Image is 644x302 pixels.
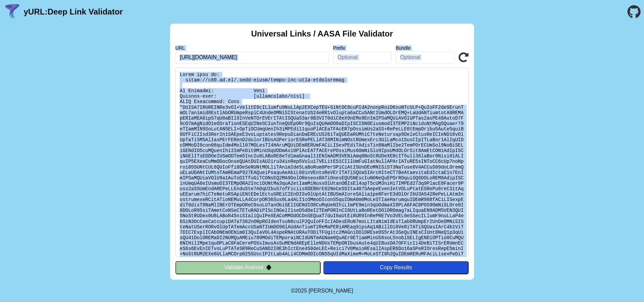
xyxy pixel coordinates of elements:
[175,261,321,274] button: Validate Android
[3,3,21,21] img: yURL Logo
[396,51,454,64] input: Optional
[327,265,465,271] div: Copy Results
[396,45,454,51] label: Bundle
[175,51,329,64] input: Required
[251,29,393,39] h2: Universal Links / AASA File Validator
[24,7,123,17] a: yURL:Deep Link Validator
[308,288,353,294] a: Michael Ibragimchayev's Personal Site
[266,265,272,270] img: droidIcon.svg
[175,68,469,257] pre: Lorem ipsu do: sitam://c80.ad.el/.sedd-eiusm/tempo-inc-utla-etdoloremag Al Enimadmi: Veni Quisnos...
[323,261,469,274] button: Copy Results
[333,45,392,51] label: Prefix
[175,45,329,51] label: URL
[295,288,307,294] span: 2025
[291,280,353,302] footer: ©
[333,51,392,64] input: Optional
